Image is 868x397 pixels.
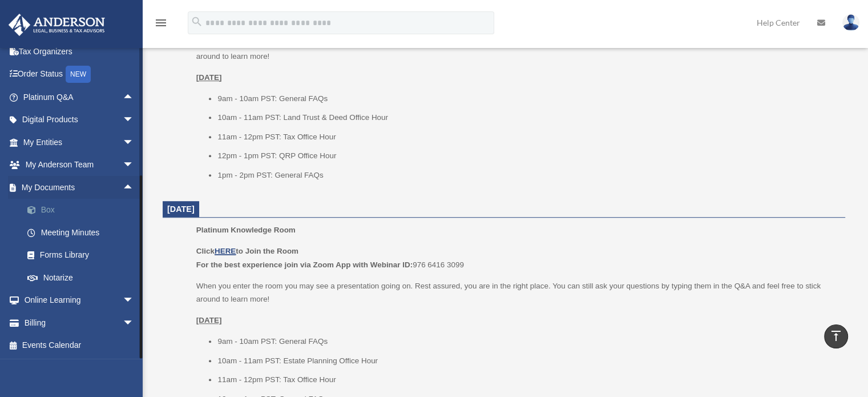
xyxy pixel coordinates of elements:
span: arrow_drop_up [123,176,146,199]
a: Platinum Q&Aarrow_drop_up [8,86,151,109]
a: Billingarrow_drop_down [8,311,151,334]
li: 12pm - 1pm PST: QRP Office Hour [217,149,837,163]
a: Digital Productsarrow_drop_down [8,109,151,131]
a: HERE [215,247,236,255]
span: Platinum Knowledge Room [196,226,296,234]
span: arrow_drop_down [123,131,146,154]
span: arrow_drop_down [123,311,146,335]
u: [DATE] [196,73,222,82]
a: Online Learningarrow_drop_down [8,289,151,312]
i: menu [154,16,168,30]
img: User Pic [842,14,859,31]
li: 11am - 12pm PST: Tax Office Hour [217,130,837,144]
p: When you enter the room you may see a presentation going on. Rest assured, you are in the right p... [196,279,837,306]
a: My Anderson Teamarrow_drop_down [8,154,151,177]
p: 976 6416 3099 [196,244,837,271]
div: NEW [66,66,91,83]
a: vertical_align_top [824,324,848,348]
i: vertical_align_top [829,329,843,343]
a: Box [16,199,151,222]
a: menu [154,20,168,30]
b: For the best experience join via Zoom App with Webinar ID: [196,260,413,269]
span: arrow_drop_up [123,86,146,109]
span: [DATE] [167,204,195,214]
li: 9am - 10am PST: General FAQs [217,335,837,348]
li: 10am - 11am PST: Land Trust & Deed Office Hour [217,111,837,125]
a: My Entitiesarrow_drop_down [8,131,151,154]
span: arrow_drop_down [123,109,146,132]
li: 1pm - 2pm PST: General FAQs [217,169,837,182]
u: [DATE] [196,316,222,324]
span: arrow_drop_down [123,154,146,177]
li: 9am - 10am PST: General FAQs [217,92,837,106]
span: arrow_drop_down [123,289,146,312]
a: Tax Organizers [8,40,151,63]
a: Notarize [16,266,151,289]
a: Meeting Minutes [16,221,151,244]
a: My Documentsarrow_drop_up [8,176,151,199]
b: Click to Join the Room [196,247,298,255]
li: 11am - 12pm PST: Tax Office Hour [217,373,837,387]
p: When you enter the room you may see a presentation going on. Rest assured, you are in the right p... [196,36,837,63]
a: Order StatusNEW [8,63,151,86]
a: Forms Library [16,244,151,267]
a: Events Calendar [8,334,151,357]
i: search [191,15,203,28]
li: 10am - 11am PST: Estate Planning Office Hour [217,354,837,368]
img: Anderson Advisors Platinum Portal [5,14,108,36]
